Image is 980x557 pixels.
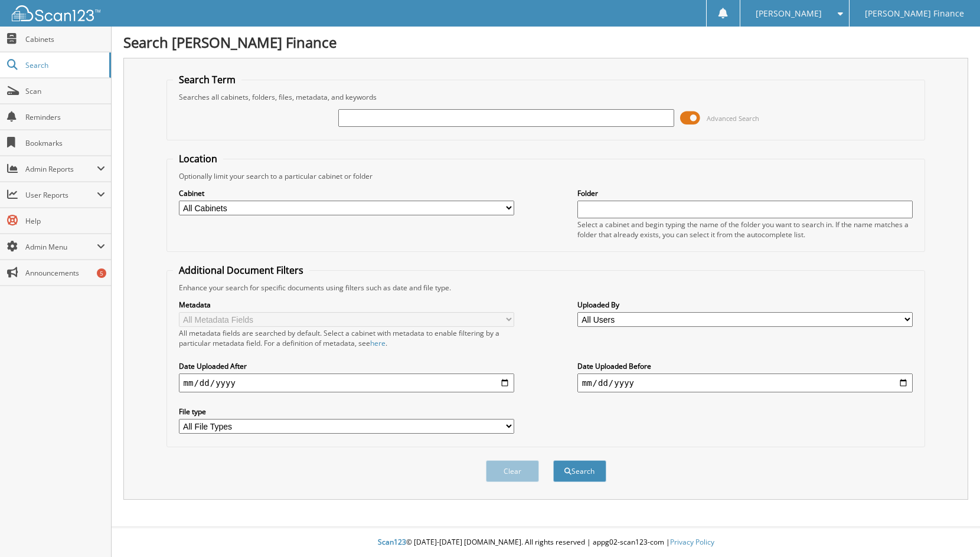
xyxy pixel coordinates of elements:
label: Uploaded By [577,300,913,310]
label: File type [179,407,515,417]
label: Cabinet [179,188,515,198]
span: User Reports [25,190,97,200]
span: Announcements [25,268,105,278]
label: Folder [577,188,913,198]
a: here [370,338,386,348]
span: Help [25,216,105,226]
div: Searches all cabinets, folders, files, metadata, and keywords [173,92,919,102]
span: Admin Menu [25,242,97,252]
label: Metadata [179,300,515,310]
div: © [DATE]-[DATE] [DOMAIN_NAME]. All rights reserved | appg02-scan123-com | [112,528,980,557]
span: Scan123 [378,537,406,547]
div: Optionally limit your search to a particular cabinet or folder [173,171,919,181]
label: Date Uploaded Before [577,361,913,371]
div: Enhance your search for specific documents using filters such as date and file type. [173,283,919,293]
span: Bookmarks [25,138,105,148]
span: Advanced Search [707,114,759,123]
span: [PERSON_NAME] Finance [865,10,964,17]
span: Reminders [25,112,105,122]
legend: Location [173,152,223,165]
span: Cabinets [25,34,105,44]
label: Date Uploaded After [179,361,515,371]
a: Privacy Policy [670,537,714,547]
input: start [179,373,515,392]
span: Search [25,60,103,70]
span: Scan [25,86,105,96]
span: Admin Reports [25,164,97,174]
legend: Search Term [173,73,241,86]
input: end [577,373,913,392]
div: All metadata fields are searched by default. Select a cabinet with metadata to enable filtering b... [179,328,515,348]
span: [PERSON_NAME] [756,10,822,17]
img: scan123-logo-white.svg [12,5,100,21]
button: Search [553,460,606,482]
h1: Search [PERSON_NAME] Finance [123,32,968,52]
legend: Additional Document Filters [173,264,309,277]
button: Clear [486,460,539,482]
div: Select a cabinet and begin typing the name of the folder you want to search in. If the name match... [577,219,913,240]
div: 5 [97,268,106,278]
